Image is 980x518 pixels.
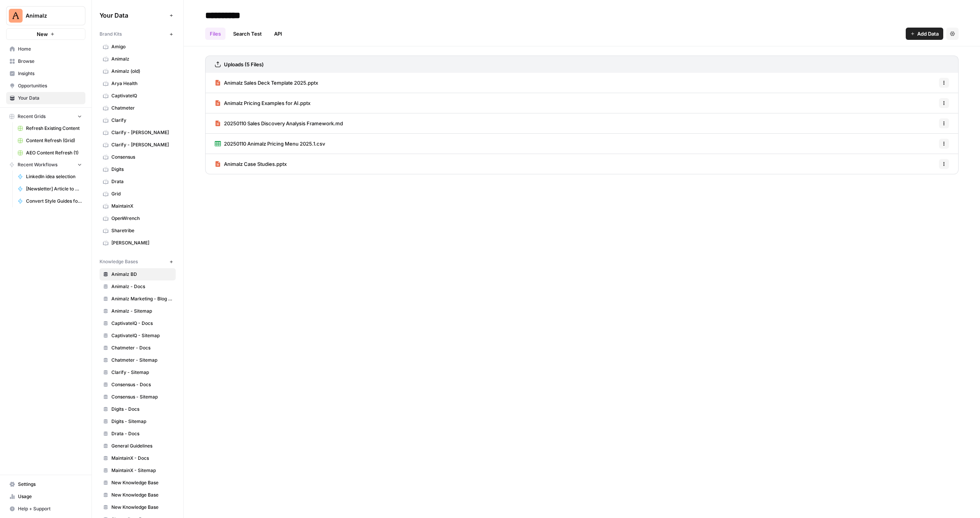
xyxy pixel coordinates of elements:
a: Browse [6,55,85,67]
span: New Knowledge Base [111,504,172,511]
span: Animalz Marketing - Blog content [111,295,172,302]
a: Arya Health [100,77,176,90]
a: CaptivateIQ - Docs [100,317,176,329]
span: 20250110 Sales Discovery Analysis Framework.md [224,120,343,127]
a: Chatmeter [100,102,176,114]
a: CaptivateIQ [100,90,176,102]
a: New Knowledge Base [100,489,176,501]
span: Drata - Docs [111,430,172,437]
span: New [37,30,48,38]
a: Search Test [229,28,266,40]
span: Settings [18,481,82,488]
a: Clarify - Sitemap [100,366,176,379]
span: AEO Content Refresh (1) [26,149,82,156]
span: Refresh Existing Content [26,125,82,132]
h3: Uploads (5 Files) [224,61,264,68]
a: Animalz Marketing - Blog content [100,293,176,305]
a: Digits - Sitemap [100,415,176,428]
img: Animalz Logo [9,9,23,23]
span: Chatmeter - Docs [111,344,172,351]
a: Amigo [100,41,176,53]
a: Clarify [100,114,176,126]
a: Content Refresh (Grid) [14,134,85,147]
a: [Newsletter] Article to Newsletter ([PERSON_NAME]) [14,183,85,195]
span: Consensus - Docs [111,381,172,388]
span: Animalz [26,12,72,20]
a: Drata [100,175,176,188]
span: Animalz Sales Deck Template 2025.pptx [224,79,318,87]
span: CaptivateIQ [111,92,172,99]
a: Files [205,28,225,40]
span: Drata [111,178,172,185]
a: Chatmeter - Docs [100,342,176,354]
a: Chatmeter - Sitemap [100,354,176,366]
a: Drata - Docs [100,428,176,440]
a: Animalz (old) [100,65,176,77]
span: Digits - Sitemap [111,418,172,425]
span: Consensus [111,154,172,161]
a: Animalz - Docs [100,280,176,293]
a: Animalz - Sitemap [100,305,176,317]
span: Clarify - [PERSON_NAME] [111,141,172,148]
span: Add Data [917,30,939,38]
a: Consensus - Docs [100,379,176,391]
a: Consensus - Sitemap [100,391,176,403]
span: LinkedIn idea selection [26,173,82,180]
a: Usage [6,490,85,503]
span: Animalz Pricing Examples for AI.pptx [224,99,310,107]
a: API [269,28,287,40]
span: Convert Style Guides for LLMs [26,198,82,205]
span: Clarify - Sitemap [111,369,172,376]
a: MaintainX - Docs [100,452,176,464]
span: [Newsletter] Article to Newsletter ([PERSON_NAME]) [26,185,82,192]
a: Consensus [100,151,176,163]
span: Clarify - [PERSON_NAME] [111,129,172,136]
a: Opportunities [6,80,85,92]
button: Help + Support [6,503,85,515]
span: Your Data [100,11,167,20]
a: Digits - Docs [100,403,176,415]
span: Sharetribe [111,227,172,234]
span: Chatmeter [111,105,172,111]
span: MaintainX - Docs [111,455,172,462]
a: Insights [6,67,85,80]
button: Recent Grids [6,111,85,122]
span: Digits [111,166,172,173]
span: New Knowledge Base [111,479,172,486]
span: Chatmeter - Sitemap [111,357,172,364]
a: Sharetribe [100,225,176,237]
a: Animalz BD [100,268,176,280]
a: Uploads (5 Files) [215,56,264,73]
a: New Knowledge Base [100,501,176,513]
a: MaintainX - Sitemap [100,464,176,477]
span: Content Refresh (Grid) [26,137,82,144]
span: Recent Grids [18,113,46,120]
span: Browse [18,58,82,65]
span: Consensus - Sitemap [111,393,172,400]
a: Home [6,43,85,55]
span: Grid [111,190,172,197]
span: MaintainX [111,203,172,210]
a: Clarify - [PERSON_NAME] [100,139,176,151]
span: Usage [18,493,82,500]
a: Animalz Case Studies.pptx [215,154,287,174]
span: OpenWrench [111,215,172,222]
a: Clarify - [PERSON_NAME] [100,126,176,139]
span: Brand Kits [100,31,122,38]
span: [PERSON_NAME] [111,239,172,246]
button: New [6,28,85,40]
span: Animalz [111,56,172,62]
a: Animalz Pricing Examples for AI.pptx [215,93,310,113]
button: Workspace: Animalz [6,6,85,25]
a: [PERSON_NAME] [100,237,176,249]
a: MaintainX [100,200,176,212]
span: 20250110 Animalz Pricing Menu 2025.1.csv [224,140,325,148]
a: Digits [100,163,176,175]
a: Grid [100,188,176,200]
a: Animalz [100,53,176,65]
a: 20250110 Animalz Pricing Menu 2025.1.csv [215,134,325,154]
a: Convert Style Guides for LLMs [14,195,85,207]
span: General Guidelines [111,443,172,449]
span: Home [18,46,82,52]
span: Digits - Docs [111,406,172,413]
